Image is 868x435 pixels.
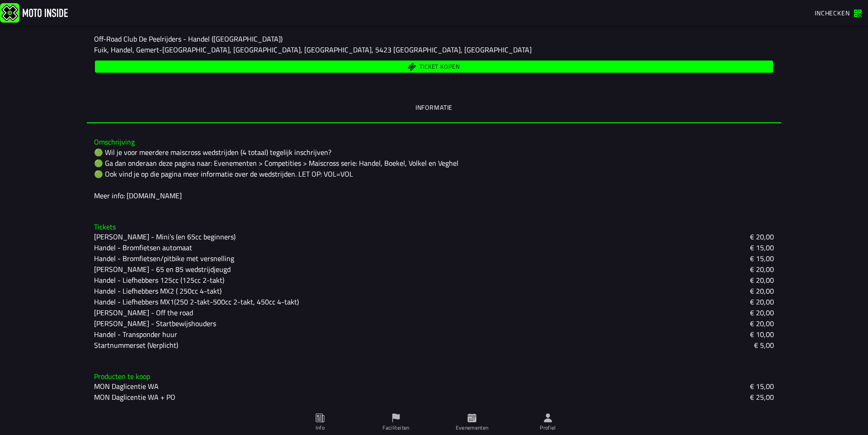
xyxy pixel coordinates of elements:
ion-text: [PERSON_NAME] - 65 en 85 wedstrijdjeugd [94,264,231,275]
ion-label: Evenementen [456,424,489,432]
div: 🟢 Wil je voor meerdere maiscross wedstrijden (4 totaal) tegelijk inschrijven? 🟢 Ga dan onderaan d... [94,147,774,201]
ion-text: € 20,00 [750,318,774,329]
ion-text: € 20,00 [750,264,774,275]
span: Inchecken [815,8,850,18]
ion-text: € 15,00 [750,253,774,264]
ion-text: € 5,00 [754,340,774,351]
ion-label: Info [316,424,325,432]
ion-label: Faciliteiten [382,424,409,432]
h3: Producten te koop [94,372,774,381]
ion-text: € 20,00 [750,296,774,307]
ion-text: € 20,00 [750,285,774,296]
ion-text: € 10,00 [750,329,774,340]
h3: Omschrijving [94,138,774,146]
a: Inchecken [810,5,866,20]
ion-text: € 15,00 [750,242,774,253]
span: MON Daglicentie WA [94,381,159,392]
ion-text: Handel - Liefhebbers MX1(250 2-takt-500cc 2-takt, 450cc 4-takt) [94,296,299,307]
ion-label: Profiel [540,424,556,432]
ion-text: € 20,00 [750,275,774,285]
span: € 25,00 [750,392,774,402]
ion-text: [PERSON_NAME] - Mini’s (en 65cc beginners) [94,231,236,242]
span: Ticket kopen [420,64,460,70]
ion-text: Handel - Transponder huur [94,329,177,340]
h3: Tickets [94,223,774,231]
ion-text: Fuik, Handel, Gemert-[GEOGRAPHIC_DATA], [GEOGRAPHIC_DATA], [GEOGRAPHIC_DATA], 5423 [GEOGRAPHIC_DA... [94,44,532,55]
ion-text: Startnummerset (Verplicht) [94,340,178,351]
ion-text: Handel - Bromfietsen automaat [94,242,192,253]
ion-text: Off-Road Club De Peelrijders - Handel ([GEOGRAPHIC_DATA]) [94,33,283,44]
ion-text: € 20,00 [750,307,774,318]
ion-text: [PERSON_NAME] - Off the road [94,307,193,318]
ion-text: [PERSON_NAME] - Startbewijshouders [94,318,216,329]
ion-text: Handel - Liefhebbers 125cc (125cc 2-takt) [94,275,224,285]
span: MON Daglicentie WA + PO [94,392,175,402]
h1: Maiscross Handel [94,14,774,28]
ion-text: Handel - Liefhebbers MX2 ( 250cc 4-takt) [94,285,222,296]
ion-text: € 20,00 [750,231,774,242]
span: € 15,00 [750,381,774,392]
ion-text: Handel - Bromfietsen/pitbike met versnelling [94,253,234,264]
